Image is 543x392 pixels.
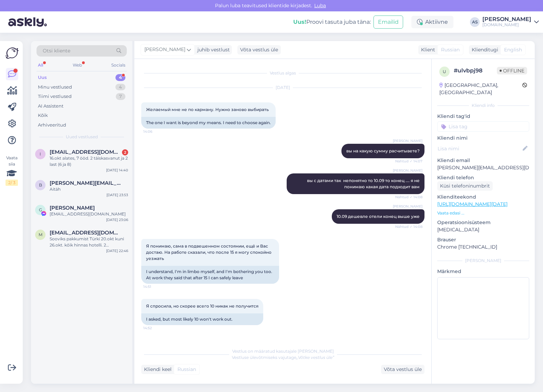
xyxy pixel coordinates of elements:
div: Web [71,61,83,70]
div: The one I want is beyond my means. I need to choose again. [141,117,276,129]
span: u [443,69,446,74]
div: All [37,61,44,70]
span: Uued vestlused [66,134,98,140]
span: 14:06 [143,129,169,134]
span: [PERSON_NAME] [393,204,422,209]
span: Nähtud ✓ 14:08 [395,224,422,229]
div: Sooviks pakkumist Türki 20.okt kuni 26.okt. kõik hinnas hotelli. 2 täiskasvanut ja kaks 14 a last... [50,236,128,248]
div: 16.okt alates, 7 ööd. 2 täiskasvanut ja 2 last (6 ja 8) [50,155,128,168]
div: [DATE] 14:40 [106,168,128,173]
div: [DATE] [141,84,424,91]
span: вы на какую сумму расчитывете? [346,148,420,153]
a: [URL][DOMAIN_NAME][DATE] [437,201,508,207]
p: Kliendi tag'id [437,113,529,120]
div: Kõik [38,112,48,119]
div: AS [470,17,480,27]
span: Otsi kliente [43,47,70,54]
p: Kliendi email [437,157,529,164]
div: Vestlus algas [141,70,424,76]
div: Kliendi info [437,102,529,109]
div: Minu vestlused [38,84,72,91]
p: [MEDICAL_DATA] [437,226,529,233]
span: [PERSON_NAME] [144,46,185,53]
a: [PERSON_NAME][DOMAIN_NAME] [482,17,539,28]
p: Märkmed [437,268,529,275]
div: [DATE] 23:53 [106,192,128,198]
p: Vaata edasi ... [437,210,529,216]
span: 14:52 [143,325,169,331]
div: 2 [122,149,128,155]
p: Operatsioonisüsteem [437,219,529,226]
p: Kliendi telefon [437,174,529,181]
div: Võta vestlus üle [237,45,281,54]
span: info@tartukodu.ee [50,149,121,155]
div: Proovi tasuta juba täna: [293,18,371,26]
span: 14:51 [143,284,169,289]
p: Klienditeekond [437,193,529,201]
div: Aktiivne [411,16,453,28]
div: 4 [115,74,125,81]
span: i [40,151,41,157]
div: AI Assistent [38,103,63,110]
span: b [39,182,42,188]
div: [DOMAIN_NAME] [482,22,531,28]
img: Askly Logo [6,47,19,60]
div: Uus [38,74,47,81]
span: вы с датами так непонятно то 10.09 то конец .... я не понимаю какая дата подходит вам [307,178,421,189]
p: Chrome [TECHNICAL_ID] [437,243,529,251]
div: I asked, but most likely 10 won't work out. [141,313,263,325]
span: maili@raama.ee [50,230,121,236]
div: Kliendi keel [141,366,172,373]
p: [PERSON_NAME][EMAIL_ADDRESS][DOMAIN_NAME] [437,164,529,171]
span: Nähtud ✓ 14:07 [395,159,422,164]
input: Lisa nimi [438,145,521,152]
span: [PERSON_NAME] [393,168,422,173]
span: Желаемый мне не по карману. Нужно заново выбирать [146,107,269,112]
div: [DATE] 23:06 [106,217,128,222]
span: Russian [177,366,196,373]
input: Lisa tag [437,121,529,132]
button: Emailid [373,16,403,29]
div: [DATE] 22:46 [106,248,128,253]
div: Vaata siia [6,155,18,186]
div: [EMAIL_ADDRESS][DOMAIN_NAME] [50,211,128,217]
div: Socials [110,61,127,70]
span: Nähtud ✓ 14:08 [395,194,422,200]
div: 7 [116,93,125,100]
div: I understand, I'm in limbo myself, and I'm bothering you too. At work they said that after 15 I c... [141,266,279,284]
span: Russian [441,46,460,53]
span: Я понимаю, сама в подвешенном состоянии, ещё и Вас достаю. На работе сказали, что после 15 я могу... [146,243,273,261]
div: [GEOGRAPHIC_DATA], [GEOGRAPHIC_DATA] [439,82,522,96]
span: Vestluse ülevõtmiseks vajutage [232,355,334,360]
span: Luba [312,2,328,9]
span: Offline [497,67,527,74]
span: G [39,207,42,212]
span: English [504,46,522,53]
span: m [39,232,42,237]
div: [PERSON_NAME] [437,258,529,264]
div: 4 [115,84,125,91]
div: Klienditugi [469,46,498,53]
div: [PERSON_NAME] [482,17,531,22]
div: # ulvbpj98 [454,67,497,75]
p: Kliendi nimi [437,134,529,142]
span: Я спросила, но скорее всего 10 никак не получится [146,303,258,309]
span: Gerda Saarna [50,205,95,211]
span: [PERSON_NAME] [393,138,422,143]
div: Küsi telefoninumbrit [437,181,493,191]
div: Klient [418,46,435,53]
div: 2 / 3 [6,180,18,186]
div: Võta vestlus üle [381,365,424,374]
span: Vestlus on määratud kasutajale [PERSON_NAME] [232,349,334,354]
div: Tiimi vestlused [38,93,72,100]
div: Arhiveeritud [38,122,66,129]
div: Aitäh [50,186,128,192]
div: juhib vestlust [195,46,230,53]
b: Uus! [293,19,306,25]
span: bernela@gmail.com [50,180,121,186]
span: 10.09 дешевле отели конец выше уже [337,214,420,219]
p: Brauser [437,236,529,243]
i: „Võtke vestlus üle” [296,355,334,360]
